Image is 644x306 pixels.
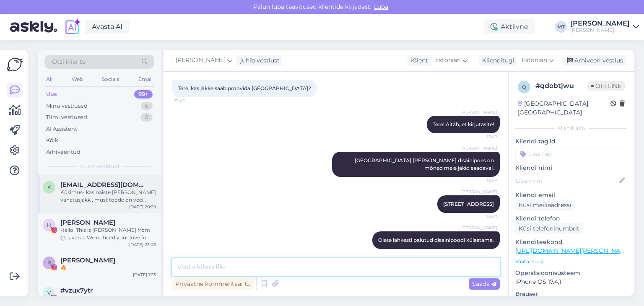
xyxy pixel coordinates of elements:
[64,18,81,36] img: explore-ai
[461,109,497,115] span: [PERSON_NAME]
[515,269,627,277] p: Operatsioonisüsteem
[46,113,87,122] div: Tiimi vestlused
[60,287,93,294] span: #vzux7ytr
[515,148,627,160] input: Lisa tag
[461,145,497,151] span: [PERSON_NAME]
[515,191,627,200] p: Kliendi email
[515,137,627,146] p: Kliendi tag'id
[129,241,156,248] div: [DATE] 23:03
[466,177,497,184] span: 13:47
[515,163,627,172] p: Kliendi nimi
[47,259,51,266] span: R
[60,257,115,264] span: Romain Carrera
[52,57,86,66] span: Otsi kliente
[129,204,156,210] div: [DATE] 20:29
[60,264,156,272] div: 🔥
[46,148,80,156] div: Arhiveeritud
[516,176,618,185] input: Lisa nimi
[141,102,153,110] div: 6
[479,56,514,65] div: Klienditugi
[515,238,627,246] p: Klienditeekond
[371,3,391,10] span: Luba
[134,90,153,99] div: 99+
[378,237,494,243] span: Olete lahkesti palutud disainipoodi külastama.
[47,222,51,228] span: H
[60,219,115,226] span: Hannah Hawkins
[46,125,77,133] div: AI Assistent
[588,81,625,91] span: Offline
[60,181,148,189] span: katri.karvanen.kk@gmail.com
[570,27,630,34] div: [PERSON_NAME]
[484,19,535,34] div: Aktiivne
[461,225,497,231] span: [PERSON_NAME]
[433,121,494,127] span: Tere! Aitäh, et kirjutasite!
[466,249,497,256] span: 13:48
[515,290,627,298] p: Brauser
[515,214,627,223] p: Kliendi telefon
[47,184,51,190] span: k
[60,189,156,204] div: Küsimus- kas naiste [PERSON_NAME] vahetusjakk , must toode on veel millalgi lattu tagasi saabumas...
[435,56,461,65] span: Estonian
[515,200,575,211] div: Küsi meiliaadressi
[562,55,626,66] div: Arhiveeri vestlus
[46,102,88,110] div: Minu vestlused
[466,134,497,140] span: 13:47
[555,21,567,33] div: MT
[522,56,547,65] span: Estonian
[515,223,583,234] div: Küsi telefoninumbrit
[237,56,280,65] div: juhib vestlust
[518,99,610,117] div: [GEOGRAPHIC_DATA], [GEOGRAPHIC_DATA]
[60,226,156,241] div: Hello! This is [PERSON_NAME] from @oaveraa We noticed your love for hiking and outdoor life—your ...
[70,74,85,85] div: Web
[178,85,311,91] span: Tere, kas jakke saab proovida [GEOGRAPHIC_DATA]?
[100,74,121,85] div: Socials
[461,189,497,195] span: [PERSON_NAME]
[176,56,226,65] span: [PERSON_NAME]
[570,20,630,27] div: [PERSON_NAME]
[515,277,627,286] p: iPhone OS 17.4.1
[80,163,119,170] span: Uued vestlused
[44,74,54,85] div: All
[7,57,23,73] img: Askly Logo
[172,278,254,290] div: Privaatne kommentaar
[408,56,428,65] div: Klient
[570,20,639,34] a: [PERSON_NAME][PERSON_NAME]
[443,201,494,207] span: [STREET_ADDRESS]
[472,280,496,288] span: Saada
[355,157,495,171] span: [GEOGRAPHIC_DATA] [PERSON_NAME] disainipoes on mõned meie jakid saadaval.
[85,20,130,34] a: Avasta AI
[47,290,51,296] span: v
[137,74,154,85] div: Email
[515,124,627,132] div: Kliendi info
[535,81,588,91] div: # qdobtjwu
[522,84,526,90] span: q
[466,213,497,220] span: 13:47
[46,136,58,145] div: Kõik
[515,258,627,265] p: Vaata edasi ...
[133,272,156,278] div: [DATE] 1:23
[140,113,153,122] div: 0
[174,98,206,104] span: 13:46
[515,247,631,254] a: [URL][DOMAIN_NAME][PERSON_NAME]
[46,90,57,99] div: Uus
